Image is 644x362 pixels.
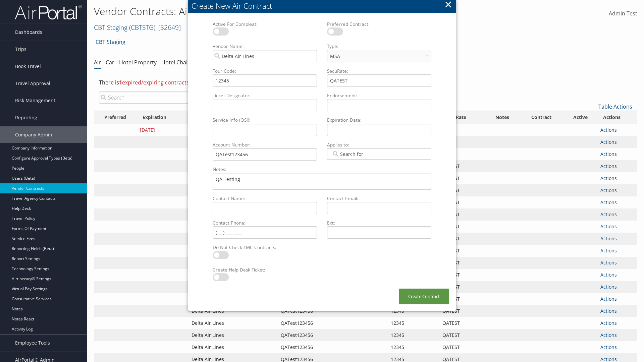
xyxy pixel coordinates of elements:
label: Notes: [210,166,434,173]
label: Contact Name: [210,195,320,202]
label: Type: [324,43,434,50]
label: Applies to: [324,141,434,148]
label: Create Help Desk Ticket: [210,266,320,273]
label: Preferred Contract: [324,21,434,27]
input: (___) ___-____ [213,226,317,239]
input: Search for Airline [331,150,369,157]
label: Vendor Name: [210,43,320,50]
label: Service Info (OSI): [210,117,320,123]
label: Tour Code: [210,68,320,74]
label: Contact Phone: [210,220,320,226]
label: Endorsement: [324,92,434,99]
label: Expiration Date: [324,117,434,123]
button: Create Contract [399,289,449,304]
div: Create New Air Contract [192,1,456,11]
label: Ticket Designator: [210,92,320,99]
label: SecuRate: [324,68,434,74]
label: Ext: [324,220,434,226]
label: Contact Email: [324,195,434,202]
label: Active For Compleat: [210,21,320,27]
label: Do Not Check TMC Contracts: [210,244,320,251]
label: Account Number: [210,141,320,148]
